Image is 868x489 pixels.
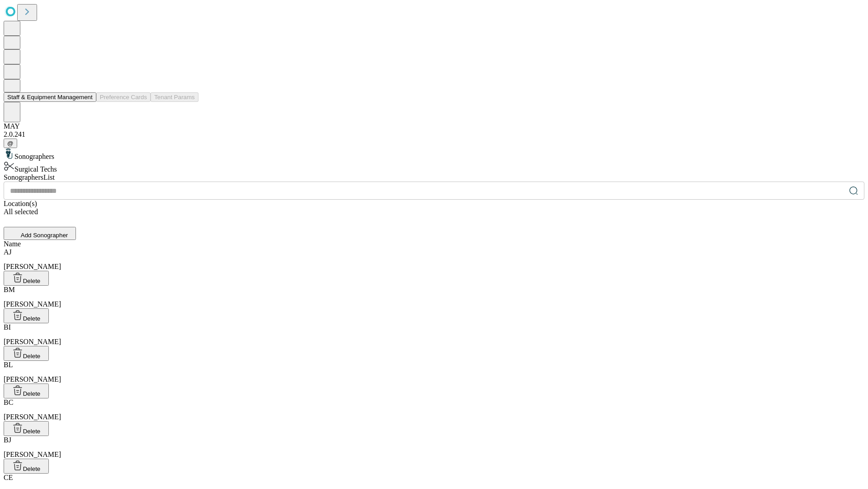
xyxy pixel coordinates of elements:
[7,140,14,147] span: @
[151,92,198,102] button: Tenant Params
[4,323,11,331] span: BI
[4,248,864,271] div: [PERSON_NAME]
[4,398,864,421] div: [PERSON_NAME]
[4,173,864,182] div: Sonographers List
[4,130,864,139] div: 2.0.241
[4,436,11,444] span: BJ
[23,315,41,322] span: Delete
[96,92,151,102] button: Preference Cards
[4,92,96,102] button: Staff & Equipment Management
[4,384,49,398] button: Delete
[23,278,41,284] span: Delete
[4,436,864,459] div: [PERSON_NAME]
[4,459,49,474] button: Delete
[4,323,864,346] div: [PERSON_NAME]
[4,148,864,161] div: Sonographers
[4,161,864,173] div: Surgical Techs
[4,208,864,216] div: All selected
[21,232,68,239] span: Add Sonographer
[4,286,15,293] span: BM
[4,271,49,286] button: Delete
[4,346,49,361] button: Delete
[4,286,864,308] div: [PERSON_NAME]
[4,200,37,207] span: Location(s)
[4,398,13,406] span: BC
[23,390,41,397] span: Delete
[23,428,41,435] span: Delete
[23,353,41,360] span: Delete
[4,421,49,436] button: Delete
[4,361,864,384] div: [PERSON_NAME]
[4,248,12,256] span: AJ
[4,227,76,240] button: Add Sonographer
[4,240,864,248] div: Name
[4,308,49,323] button: Delete
[23,465,41,472] span: Delete
[4,122,864,130] div: MAY
[4,139,17,148] button: @
[4,474,13,481] span: CE
[4,361,13,369] span: BL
